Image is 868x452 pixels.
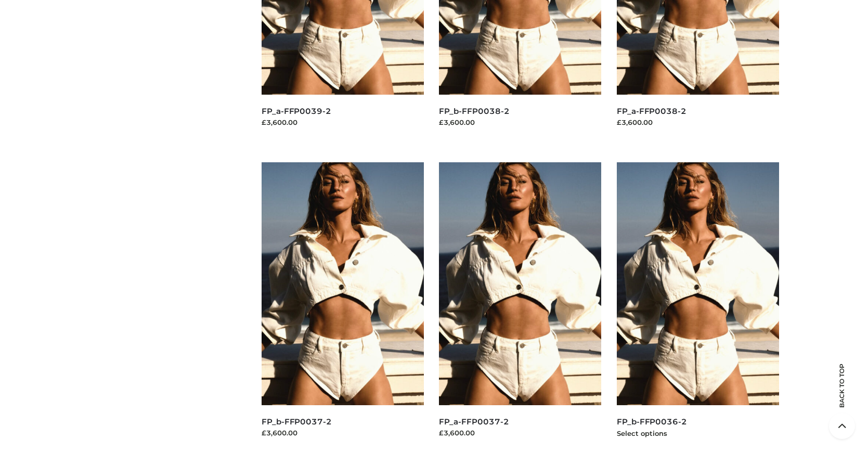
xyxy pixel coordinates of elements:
[262,106,331,116] a: FP_a-FFP0039-2
[617,429,667,437] a: Select options
[262,117,424,127] div: £3,600.00
[439,106,509,116] a: FP_b-FFP0038-2
[439,117,601,127] div: £3,600.00
[439,428,601,438] div: £3,600.00
[439,417,509,427] a: FP_a-FFP0037-2
[617,106,686,116] a: FP_a-FFP0038-2
[829,382,855,408] span: Back to top
[617,117,779,127] div: £3,600.00
[617,417,687,427] a: FP_b-FFP0036-2
[262,428,424,438] div: £3,600.00
[262,417,332,427] a: FP_b-FFP0037-2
